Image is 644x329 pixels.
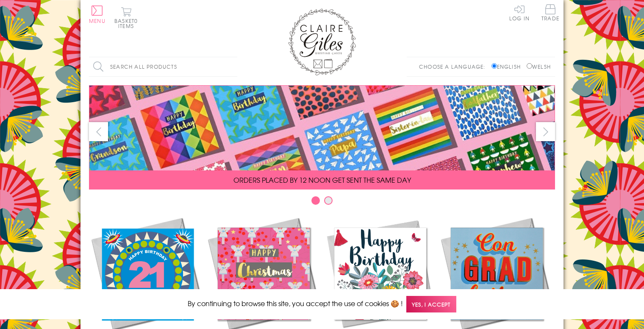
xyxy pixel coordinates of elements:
label: Welsh [527,63,551,70]
button: prev [89,122,108,141]
p: Choose a language: [419,63,490,70]
button: Menu [89,6,105,23]
span: Trade [541,4,559,21]
input: Welsh [527,63,532,69]
div: Carousel Pagination [89,196,555,209]
span: Yes, I accept [406,296,456,312]
img: Claire Giles Greetings Cards [288,8,356,75]
span: ORDERS PLACED BY 12 NOON GET SENT THE SAME DAY [233,175,411,185]
button: Carousel Page 1 (Current Slide) [311,196,320,205]
button: Carousel Page 2 [324,196,333,205]
label: English [491,63,525,70]
span: 0 items [118,17,138,30]
a: Log In [509,4,530,21]
span: Menu [89,17,105,25]
input: English [491,63,497,69]
input: Search all products [89,57,237,76]
button: Basket0 items [114,7,138,28]
input: Search [229,57,237,76]
button: next [536,122,555,141]
a: Trade [541,4,559,22]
